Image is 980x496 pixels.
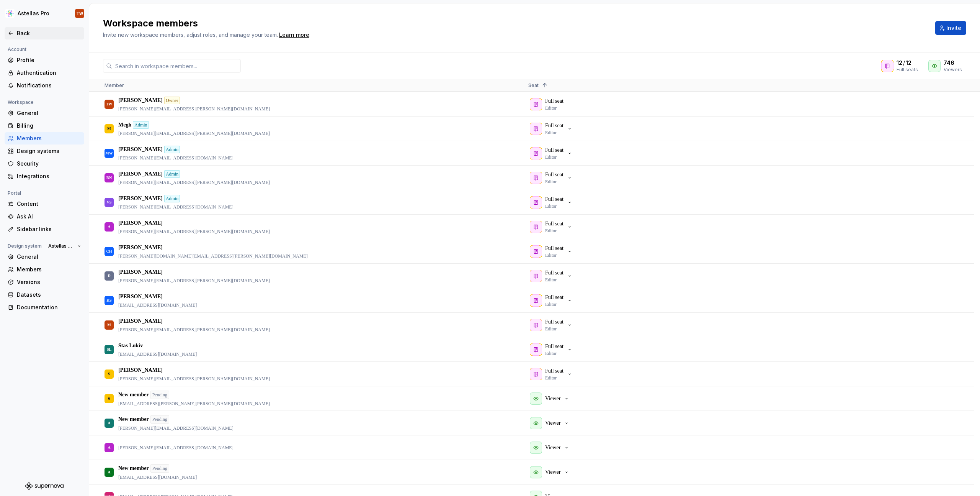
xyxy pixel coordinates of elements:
[545,122,563,130] p: Full seat
[5,79,84,92] a: Notifications
[118,351,197,357] p: [EMAIL_ADDRESS][DOMAIN_NAME]
[545,228,557,234] p: Editor
[17,266,81,273] div: Members
[528,391,573,406] button: Viewer
[164,146,180,153] div: Admin
[118,317,163,325] p: [PERSON_NAME]
[17,172,81,180] div: Integrations
[118,445,234,451] p: [PERSON_NAME][EMAIL_ADDRESS][DOMAIN_NAME]
[118,219,163,227] p: [PERSON_NAME]
[118,204,234,210] p: [PERSON_NAME][EMAIL_ADDRESS][DOMAIN_NAME]
[545,195,563,203] p: Full seat
[164,195,180,202] div: Admin
[5,27,84,39] a: Back
[946,24,961,32] span: Invite
[76,10,83,16] div: TW
[118,146,163,153] p: [PERSON_NAME]
[18,10,49,17] div: Astellas Pro
[108,440,110,455] div: A
[118,228,270,235] p: [PERSON_NAME][EMAIL_ADDRESS][PERSON_NAME][DOMAIN_NAME]
[106,97,113,112] div: TW
[528,146,576,161] button: Full seatEditor
[906,59,911,67] span: 12
[108,416,110,430] div: A
[545,395,560,402] p: Viewer
[545,252,557,258] p: Editor
[118,376,270,382] p: [PERSON_NAME][EMAIL_ADDRESS][PERSON_NAME][DOMAIN_NAME]
[545,326,557,332] p: Editor
[118,106,270,112] p: [PERSON_NAME][EMAIL_ADDRESS][PERSON_NAME][DOMAIN_NAME]
[118,179,270,186] p: [PERSON_NAME][EMAIL_ADDRESS][PERSON_NAME][DOMAIN_NAME]
[5,107,84,119] a: General
[105,82,124,88] span: Member
[545,444,560,452] p: Viewer
[528,416,573,431] button: Viewer
[5,210,84,223] a: Ask AI
[5,263,84,276] a: Members
[5,9,15,18] img: b2369ad3-f38c-46c1-b2a2-f2452fdbdcd2.png
[944,59,954,67] span: 746
[545,130,557,136] p: Editor
[935,21,966,35] button: Invite
[17,278,81,286] div: Versions
[17,291,81,299] div: Datasets
[545,294,563,301] p: Full seat
[528,317,576,333] button: Full seatEditor
[17,225,81,233] div: Sidebar links
[545,301,557,307] p: Editor
[17,82,81,89] div: Notifications
[528,219,576,235] button: Full seatEditor
[112,59,241,73] input: Search in workspace members...
[528,121,576,136] button: Full seatEditor
[5,54,84,66] a: Profile
[545,203,557,209] p: Editor
[17,109,81,117] div: General
[108,391,110,406] div: 6
[5,289,84,301] a: Datasets
[118,416,149,423] p: New member
[279,31,309,39] a: Learn more
[17,30,81,37] div: Back
[17,213,81,220] div: Ask AI
[5,132,84,145] a: Members
[545,154,557,160] p: Editor
[108,219,110,234] div: A
[48,243,75,249] span: Astellas Pro
[5,120,84,132] a: Billing
[278,32,310,38] span: .
[5,45,29,54] div: Account
[528,170,576,186] button: Full seatEditor
[528,195,576,210] button: Full seatEditor
[25,482,64,490] svg: Supernova Logo
[2,5,87,22] button: Astellas ProTW
[528,244,576,259] button: Full seatEditor
[118,268,163,276] p: [PERSON_NAME]
[118,302,197,308] p: [EMAIL_ADDRESS][DOMAIN_NAME]
[528,465,573,480] button: Viewer
[17,56,81,64] div: Profile
[17,135,81,142] div: Members
[17,147,81,155] div: Design systems
[106,244,112,259] div: CH
[118,474,197,480] p: [EMAIL_ADDRESS][DOMAIN_NAME]
[528,293,576,308] button: Full seatEditor
[545,245,563,252] p: Full seat
[944,67,962,73] div: Viewers
[107,317,111,332] div: M
[150,391,169,399] div: Pending
[150,464,169,473] div: Pending
[107,121,111,136] div: M
[118,195,163,202] p: [PERSON_NAME]
[545,350,557,356] p: Editor
[105,146,113,161] div: MW
[545,146,563,154] p: Full seat
[5,198,84,210] a: Content
[545,171,563,179] p: Full seat
[5,98,37,107] div: Workspace
[107,342,111,357] div: SL
[133,121,149,129] div: Admin
[118,366,163,374] p: [PERSON_NAME]
[108,366,110,381] div: S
